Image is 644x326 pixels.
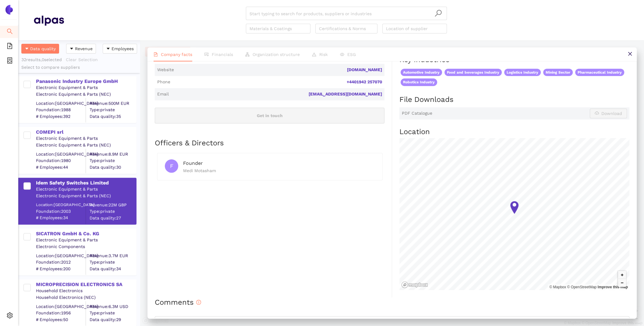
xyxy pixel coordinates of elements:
button: close [623,47,637,61]
span: # Employees: 34 [36,215,86,221]
canvas: Map [399,138,629,290]
span: Employees [111,45,134,52]
img: Logo [4,5,14,15]
span: Type: private [90,209,136,215]
div: Household Electronics [36,288,136,294]
span: Data quality: 29 [90,317,136,323]
div: Electronic Components [36,244,136,250]
span: Logistics Industry [504,69,541,76]
h2: Location [399,127,629,137]
div: Revenue: 8.9M EUR [90,151,136,157]
span: # Employees: 50 [36,317,86,323]
span: fund-view [204,52,209,57]
span: 32 results, 0 selected [21,57,62,62]
div: COMEPI srl [36,129,136,136]
span: # Employees: 392 [36,113,86,120]
div: SICATRON GmbH & Co. KG [36,231,136,237]
span: search [434,9,442,17]
span: PDF Catalogue [402,110,432,116]
a: Mapbox logo [401,281,428,288]
div: Electronic Equipment & Parts [36,237,136,243]
span: Robotics Industry [401,78,437,86]
span: caret-down [106,47,110,51]
span: ESG [347,52,356,57]
span: Financials [212,52,233,57]
span: Foundation: 2012 [36,259,86,265]
span: eye [340,52,344,57]
span: Data quality: 34 [90,266,136,272]
span: Pharmaceutical Industry [575,69,624,76]
div: Electronic Equipment & Parts [36,186,136,192]
div: Electronic Equipment & Parts (NEC) [36,142,136,148]
span: Type: private [90,107,136,113]
span: Foundation: 2003 [36,208,86,214]
div: Revenue: 22M GBP [90,202,136,208]
div: Electronic Equipment & Parts [36,136,136,142]
span: container [7,55,13,68]
span: # Employees: 200 [36,266,86,272]
span: setting [7,310,13,322]
span: Website [157,67,174,73]
span: Foundation: 1988 [36,107,86,113]
div: Revenue: 6.3M USD [90,303,136,310]
button: caret-downEmployees [103,44,137,54]
div: Revenue: 500M EUR [90,100,136,106]
div: Select to compare suppliers [21,64,137,71]
span: caret-down [25,47,29,51]
div: Revenue: 3.7M EUR [90,253,136,259]
button: Zoom out [618,279,626,287]
div: Location: [GEOGRAPHIC_DATA] [36,202,86,207]
div: Idem Safety Switches Limited [36,180,136,186]
span: Automotive Industry [401,69,442,76]
span: Revenue [75,45,93,52]
div: MICROPRECISION ELECTRONICS SA [36,281,136,288]
div: Panasonic Industry Europe GmbH [36,78,136,85]
span: search [7,26,13,38]
span: Mining Sector [543,69,573,76]
span: apartment [245,52,249,57]
div: Household Electronics (NEC) [36,295,136,301]
span: Foundation: 1956 [36,310,86,316]
div: Electronic Equipment & Parts (NEC) [36,193,136,199]
div: Electronic Equipment & Parts [36,85,136,91]
button: caret-downData quality [21,44,59,54]
img: Homepage [34,13,64,28]
h2: Officers & Directors [155,138,384,148]
button: Zoom in [618,271,626,279]
div: Location: [GEOGRAPHIC_DATA] [36,151,86,157]
span: file-text [154,52,158,57]
span: Data quality: 30 [90,164,136,170]
span: Type: private [90,259,136,265]
span: Foundation: 1980 [36,158,86,164]
span: # Employees: 44 [36,164,86,170]
div: Location: [GEOGRAPHIC_DATA] [36,253,86,259]
span: Company facts [161,52,192,57]
div: Electronic Equipment & Parts (NEC) [36,92,136,98]
span: Organization structure [253,52,300,57]
div: Location: [GEOGRAPHIC_DATA] [36,100,86,106]
span: Type: private [90,310,136,316]
span: Risk [319,52,328,57]
span: warning [312,52,316,57]
div: Medi Motasham [183,167,375,174]
span: Data quality [30,45,56,52]
span: F [170,159,173,173]
button: caret-downRevenue [66,44,96,54]
span: Founder [183,160,203,166]
span: Type: private [90,158,136,164]
span: close [628,51,632,56]
span: Email [157,91,169,97]
span: info-circle [196,300,201,305]
h2: Comments [155,297,629,308]
span: caret-down [69,47,74,51]
h2: File Downloads [399,95,629,105]
span: Food and beverages Industry [444,69,502,76]
span: Data quality: 35 [90,113,136,120]
div: Location: [GEOGRAPHIC_DATA] [36,303,86,310]
span: Data quality: 27 [90,215,136,221]
span: Phone [157,79,170,85]
button: Clear Selection [65,55,102,64]
span: file-add [7,41,13,53]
